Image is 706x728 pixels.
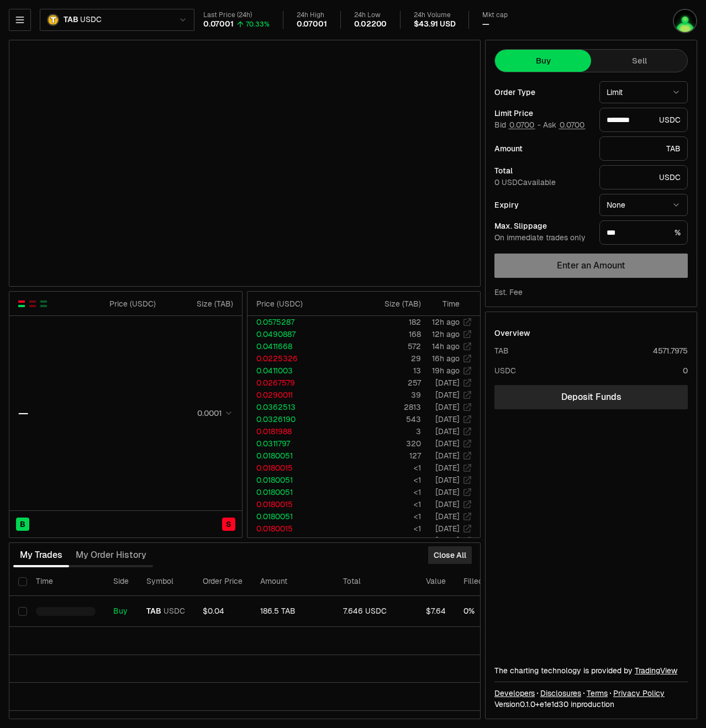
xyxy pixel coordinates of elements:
td: 2813 [343,401,422,413]
button: 0.0700 [559,120,586,129]
td: 0.0411003 [247,365,343,377]
div: 0 [683,365,688,376]
img: Jay Keplr [674,10,696,32]
div: USDC [599,108,688,132]
a: Deposit Funds [494,385,688,409]
th: Amount [251,567,334,596]
div: Amount [494,145,591,152]
td: 257 [343,377,422,389]
td: <1 [343,474,422,486]
div: TAB [599,136,688,161]
a: Privacy Policy [613,688,665,699]
td: 572 [343,340,422,352]
button: My Order History [69,544,153,566]
div: The charting technology is provided by [494,665,688,676]
th: Time [27,567,104,596]
a: TradingView [635,666,677,676]
td: <1 [343,523,422,535]
div: Total [494,167,591,175]
time: 16h ago [432,354,460,363]
div: $43.91 USD [414,19,455,29]
time: [DATE] [435,426,460,436]
div: 24h High [297,11,327,19]
button: Show Buy and Sell Orders [17,299,26,308]
span: Bid - [494,120,541,130]
td: <1 [343,535,422,547]
td: 0.0326190 [247,413,343,425]
button: Sell [591,50,687,72]
div: Limit Price [494,109,591,117]
td: 0.0225326 [247,352,343,365]
div: — [482,19,489,29]
td: <1 [343,486,422,498]
td: 127 [343,450,422,462]
span: TAB [64,15,78,25]
time: 12h ago [432,329,460,339]
button: Show Sell Orders Only [28,299,37,308]
a: Disclosures [540,688,581,699]
td: 0.0180015 [247,523,343,535]
div: — [18,405,28,421]
button: 0.0001 [194,407,233,420]
time: [DATE] [435,378,460,388]
td: 0.0290011 [247,389,343,401]
div: Max. Slippage [494,222,591,230]
td: 182 [343,316,422,328]
td: 0.0181988 [247,425,343,437]
td: 168 [343,328,422,340]
div: $7.64 [426,606,446,616]
td: 3 [343,425,422,437]
div: 0.07001 [297,19,327,29]
time: [DATE] [435,463,460,473]
div: Order Type [494,88,591,96]
td: 39 [343,389,422,401]
td: 0.0490887 [247,328,343,340]
span: USDC [80,15,101,25]
button: Show Buy Orders Only [39,299,48,308]
div: 70.33% [246,20,270,29]
td: 0.0311797 [247,437,343,450]
div: USDC [494,365,516,376]
td: 0.0575287 [247,316,343,328]
th: Symbol [138,567,194,596]
iframe: Financial Chart [9,40,480,286]
div: On immediate trades only [494,233,591,243]
td: 13 [343,365,422,377]
th: Value [417,567,455,596]
button: Select row [18,607,27,616]
time: 14h ago [432,341,460,351]
time: [DATE] [435,402,460,412]
td: 0.0180051 [247,474,343,486]
time: 19h ago [432,366,460,376]
td: 0.0411668 [247,340,343,352]
div: Version 0.1.0 + in production [494,699,688,710]
div: 0.07001 [203,19,234,29]
td: 0.0180051 [247,450,343,462]
span: 0 USDC available [494,177,556,187]
div: % [599,220,688,245]
span: USDC [164,606,185,616]
div: Price ( USDC ) [256,298,343,309]
div: 7.646 USDC [343,606,408,616]
div: TAB [494,345,509,356]
td: 0.0180015 [247,535,343,547]
th: Filled [455,567,493,596]
td: 0.0180051 [247,486,343,498]
td: <1 [343,498,422,510]
td: 0.0362513 [247,401,343,413]
div: 24h Volume [414,11,455,19]
div: USDC [599,165,688,189]
time: [DATE] [435,511,460,521]
time: [DATE] [435,536,460,546]
span: B [20,519,25,530]
td: 543 [343,413,422,425]
span: TAB [146,606,161,616]
div: 4571.7975 [653,345,688,356]
time: 12h ago [432,317,460,327]
div: Size ( TAB ) [352,298,421,309]
button: Limit [599,81,688,103]
button: None [599,194,688,216]
time: [DATE] [435,487,460,497]
th: Order Price [194,567,251,596]
a: Terms [587,688,608,699]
